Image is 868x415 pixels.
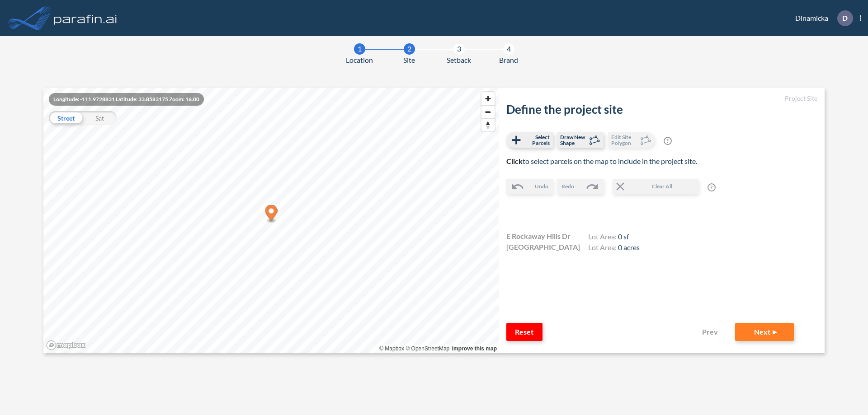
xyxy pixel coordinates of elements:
div: Longitude: -111.9728831 Latitude: 33.8583175 Zoom: 16.00 [49,93,204,106]
span: Select Parcels [523,134,550,146]
h5: Project Site [506,95,817,103]
b: Click [506,157,523,165]
span: Brand [499,55,518,65]
h2: Define the project site [506,103,817,117]
span: Site [403,55,415,65]
div: Sat [83,111,117,125]
img: logo [52,9,119,27]
span: Location [346,55,373,65]
button: Reset [506,323,542,341]
h4: Lot Area: [588,243,640,254]
span: 0 acres [618,243,640,252]
span: Clear All [627,182,698,191]
span: E Rockaway Hills Dr [506,231,571,242]
span: Setback [447,55,471,65]
span: ? [708,183,716,191]
button: Zoom out [481,105,495,118]
button: Reset bearing to north [481,118,495,131]
span: to select parcels on the map to include in the project site. [506,157,697,165]
div: 1 [354,43,365,55]
div: 4 [503,43,514,55]
a: Mapbox [379,345,404,352]
span: Edit Site Polygon [611,134,638,146]
span: ? [664,137,672,145]
div: 2 [404,43,415,55]
div: 3 [453,43,465,55]
div: Dinamicka [782,10,861,26]
span: 0 sf [618,232,629,241]
span: Zoom out [481,106,495,118]
span: Draw New Shape [560,134,587,146]
span: Undo [535,182,548,191]
h4: Lot Area: [588,232,640,243]
a: Improve this map [452,345,497,352]
canvas: Map [43,88,499,353]
button: Redo [557,179,604,194]
button: Zoom in [481,92,495,105]
div: Street [49,111,83,125]
a: OpenStreetMap [406,345,449,352]
button: Next [735,323,794,341]
span: Reset bearing to north [481,119,495,131]
a: Mapbox homepage [46,340,86,350]
button: Undo [506,179,553,194]
p: D [842,14,848,22]
span: [GEOGRAPHIC_DATA] [506,242,580,252]
button: Clear All [613,179,698,194]
button: Prev [690,323,726,341]
span: Redo [561,182,574,191]
div: Map marker [265,205,278,224]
